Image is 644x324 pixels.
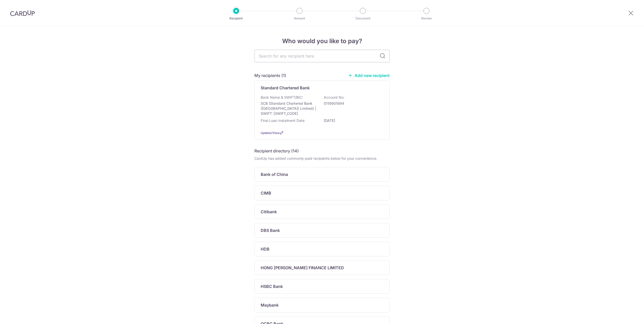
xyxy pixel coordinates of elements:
[261,209,277,215] p: Citibank
[324,118,380,123] p: [DATE]
[408,16,445,21] p: Review
[261,118,305,123] p: Final Loan Instalment Date:
[254,148,299,154] h5: Recipient directory (14)
[261,101,317,116] p: SCB (Standard Chartered Bank ([GEOGRAPHIC_DATA]) Limited) | SWIFT: [SWIFT_CODE]
[218,16,255,21] p: Recipient
[324,95,344,100] p: Account No:
[348,73,390,78] a: Add new recipient
[254,156,390,161] div: CardUp has added commonly-paid recipients below for your convenience.
[261,131,280,135] a: Update/View
[324,101,380,106] p: 0119901994
[261,302,279,308] p: Maybank
[254,50,390,62] input: Search for any recipient here
[261,190,271,196] p: CIMB
[10,10,35,16] img: CardUp
[261,171,288,177] p: Bank of China
[281,16,318,21] p: Amount
[261,265,344,271] p: HONG [PERSON_NAME] FINANCE LIMITED
[254,37,390,46] h4: Who would you like to pay?
[261,85,310,91] p: Standard Chartered Bank
[261,95,303,100] p: Bank Name & SWIFT/BIC:
[344,16,382,21] p: Document
[261,283,283,289] p: HSBC Bank
[261,227,280,233] p: DBS Bank
[254,72,286,78] h5: My recipients (1)
[261,246,270,252] p: HDB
